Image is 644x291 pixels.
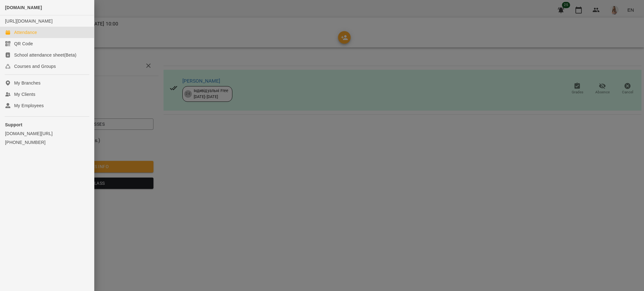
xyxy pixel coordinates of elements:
[14,80,41,86] div: My Branches
[14,29,37,36] div: Attendance
[14,91,35,97] div: My Clients
[5,139,89,145] a: [PHONE_NUMBER]
[14,102,44,109] div: My Employees
[5,5,42,10] span: [DOMAIN_NAME]
[5,130,89,137] a: [DOMAIN_NAME][URL]
[5,122,89,128] p: Support
[5,19,53,24] a: [URL][DOMAIN_NAME]
[14,63,56,69] div: Courses and Groups
[14,52,76,58] div: School attendance sheet(Beta)
[14,41,33,47] div: QR Code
